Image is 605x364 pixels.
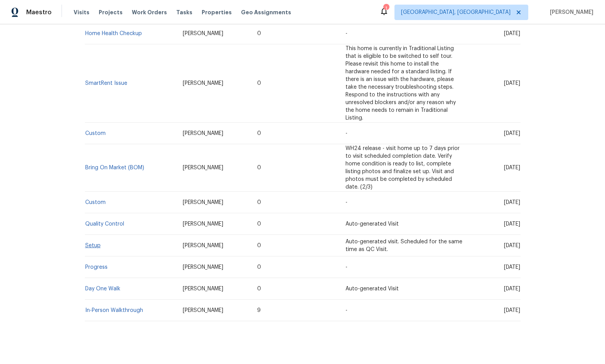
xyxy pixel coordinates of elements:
[85,243,101,248] a: Setup
[183,308,223,313] span: [PERSON_NAME]
[85,31,142,36] a: Home Health Checkup
[257,221,261,227] span: 0
[183,81,223,86] span: [PERSON_NAME]
[85,81,127,86] a: SmartRent Issue
[257,165,261,170] span: 0
[345,286,399,292] span: Auto-generated Visit
[401,8,511,16] span: [GEOGRAPHIC_DATA], [GEOGRAPHIC_DATA]
[345,200,347,205] span: -
[85,200,106,205] a: Custom
[504,165,520,170] span: [DATE]
[257,131,261,136] span: 0
[85,131,106,136] a: Custom
[504,81,520,86] span: [DATE]
[183,131,223,136] span: [PERSON_NAME]
[504,131,520,136] span: [DATE]
[345,308,347,313] span: -
[183,221,223,227] span: [PERSON_NAME]
[257,265,261,270] span: 0
[257,308,261,313] span: 9
[504,286,520,292] span: [DATE]
[257,243,261,248] span: 0
[257,81,261,86] span: 0
[504,200,520,205] span: [DATE]
[183,286,223,292] span: [PERSON_NAME]
[176,10,192,15] span: Tasks
[183,165,223,170] span: [PERSON_NAME]
[99,8,123,16] span: Projects
[74,8,89,16] span: Visits
[26,8,52,16] span: Maestro
[383,5,389,12] div: 1
[345,46,456,121] span: This home is currently in Traditional Listing that is eligible to be switched to self tour. Pleas...
[345,131,347,136] span: -
[345,146,460,190] span: WH24 release - visit home up to 7 days prior to visit scheduled completion date. Verify home cond...
[183,265,223,270] span: [PERSON_NAME]
[547,8,593,16] span: [PERSON_NAME]
[85,308,143,313] a: In-Person Walkthrough
[345,221,399,227] span: Auto-generated Visit
[504,265,520,270] span: [DATE]
[183,31,223,36] span: [PERSON_NAME]
[257,31,261,36] span: 0
[183,243,223,248] span: [PERSON_NAME]
[504,221,520,227] span: [DATE]
[345,265,347,270] span: -
[345,239,462,252] span: Auto-generated visit. Scheduled for the same time as QC Visit.
[345,31,347,36] span: -
[85,221,124,227] a: Quality Control
[241,8,291,16] span: Geo Assignments
[183,200,223,205] span: [PERSON_NAME]
[257,200,261,205] span: 0
[85,165,144,170] a: Bring On Market (BOM)
[257,286,261,292] span: 0
[504,308,520,313] span: [DATE]
[504,31,520,36] span: [DATE]
[132,8,167,16] span: Work Orders
[85,286,120,292] a: Day One Walk
[202,8,232,16] span: Properties
[504,243,520,248] span: [DATE]
[85,265,108,270] a: Progress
